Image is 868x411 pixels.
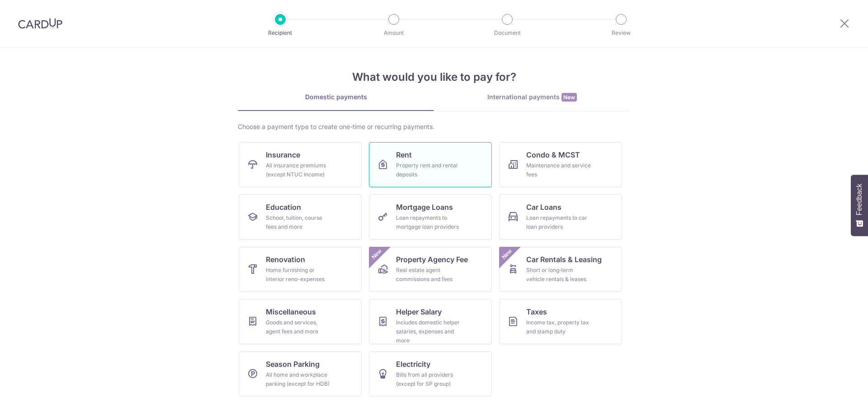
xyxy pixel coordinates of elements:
[18,18,62,29] img: CardUp
[561,93,577,102] span: New
[396,370,461,388] div: Bills from all providers (except for SP group)
[266,306,316,317] span: Miscellaneous
[526,318,591,336] div: Income tax, property tax and stamp duty
[396,202,453,212] span: Mortgage Loans
[266,202,301,212] span: Education
[247,28,314,37] p: Recipient
[266,161,331,179] div: All insurance premiums (except NTUC Income)
[526,161,591,179] div: Maintenance and service fees
[238,92,434,102] div: Domestic payments
[499,194,622,240] a: Car LoansLoan repayments to car loan providers
[396,306,442,317] span: Helper Salary
[238,122,630,131] div: Choose a payment type to create one-time or recurring payments.
[588,28,655,37] p: Review
[369,142,492,187] a: RentProperty rent and rental deposits
[239,299,362,344] a: MiscellaneousGoods and services, agent fees and more
[500,247,514,262] span: New
[238,69,630,85] h4: What would you like to pay for?
[369,247,384,262] span: New
[526,202,561,212] span: Car Loans
[266,359,320,369] span: Season Parking
[396,149,412,160] span: Rent
[266,149,300,160] span: Insurance
[499,142,622,187] a: Condo & MCSTMaintenance and service fees
[396,161,461,179] div: Property rent and rental deposits
[396,213,461,231] div: Loan repayments to mortgage loan providers
[810,384,859,406] iframe: Opens a widget where you can find more information
[266,266,331,284] div: Home furnishing or interior reno-expenses
[266,254,305,265] span: Renovation
[396,318,461,345] div: Includes domestic helper salaries, expenses and more
[855,184,863,215] span: Feedback
[499,247,622,292] a: Car Rentals & LeasingShort or long‑term vehicle rentals & leasesNew
[499,299,622,344] a: TaxesIncome tax, property tax and stamp duty
[239,194,362,240] a: EducationSchool, tuition, course fees and more
[396,266,461,284] div: Real estate agent commissions and fees
[266,213,331,231] div: School, tuition, course fees and more
[266,370,331,388] div: All home and workplace parking (except for HDB)
[851,175,868,236] button: Feedback - Show survey
[526,149,580,160] span: Condo & MCST
[369,351,492,397] a: ElectricityBills from all providers (except for SP group)
[266,318,331,336] div: Goods and services, agent fees and more
[474,28,541,37] p: Document
[526,213,591,231] div: Loan repayments to car loan providers
[369,247,492,292] a: Property Agency FeeReal estate agent commissions and feesNew
[396,254,468,265] span: Property Agency Fee
[369,299,492,344] a: Helper SalaryIncludes domestic helper salaries, expenses and more
[526,306,547,317] span: Taxes
[360,28,427,37] p: Amount
[239,351,362,397] a: Season ParkingAll home and workplace parking (except for HDB)
[239,247,362,292] a: RenovationHome furnishing or interior reno-expenses
[434,92,630,102] div: International payments
[526,254,602,265] span: Car Rentals & Leasing
[526,266,591,284] div: Short or long‑term vehicle rentals & leases
[396,359,430,369] span: Electricity
[369,194,492,240] a: Mortgage LoansLoan repayments to mortgage loan providers
[239,142,362,187] a: InsuranceAll insurance premiums (except NTUC Income)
